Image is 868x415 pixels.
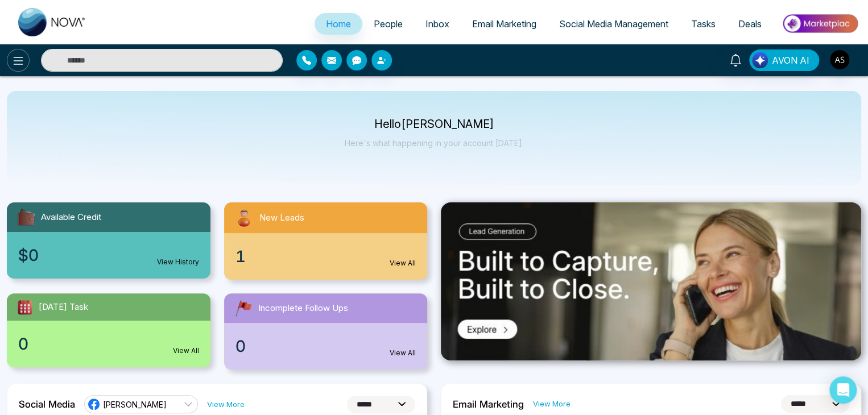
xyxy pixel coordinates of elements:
p: Here's what happening in your account [DATE]. [345,138,524,148]
a: View More [533,399,571,409]
img: Lead Flow [752,52,768,68]
span: [DATE] Task [39,301,88,314]
a: Incomplete Follow Ups0View All [217,293,435,370]
div: Open Intercom Messenger [829,376,857,404]
a: Deals [727,13,773,35]
a: View History [157,257,199,267]
span: 0 [235,334,246,358]
span: Inbox [425,18,449,30]
span: [PERSON_NAME] [103,399,167,410]
span: Social Media Management [559,18,668,30]
h2: Email Marketing [453,399,524,410]
img: Market-place.gif [779,11,861,36]
img: todayTask.svg [16,298,34,316]
a: Email Marketing [461,13,548,35]
span: 1 [235,244,246,268]
img: availableCredit.svg [16,207,36,227]
p: Hello [PERSON_NAME] [345,119,524,129]
span: 0 [18,332,28,356]
span: People [374,18,403,30]
img: User Avatar [830,50,849,69]
a: View All [173,346,199,356]
a: View More [207,399,245,410]
span: Home [326,18,351,30]
img: . [441,202,861,360]
span: Email Marketing [472,18,536,30]
span: AVON AI [772,53,809,67]
a: View All [390,348,416,358]
span: $0 [18,243,39,267]
img: newLeads.svg [233,207,255,229]
span: Tasks [691,18,716,30]
a: View All [390,258,416,268]
a: People [362,13,414,35]
span: Incomplete Follow Ups [258,302,348,315]
span: Deals [738,18,762,30]
span: New Leads [259,211,304,225]
img: Nova CRM Logo [18,8,86,36]
a: Home [315,13,362,35]
button: AVON AI [749,49,819,71]
a: New Leads1View All [217,202,435,280]
a: Tasks [680,13,727,35]
a: Social Media Management [548,13,680,35]
img: followUps.svg [233,298,254,318]
a: Inbox [414,13,461,35]
span: Available Credit [41,211,101,224]
h2: Social Media [19,399,75,410]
